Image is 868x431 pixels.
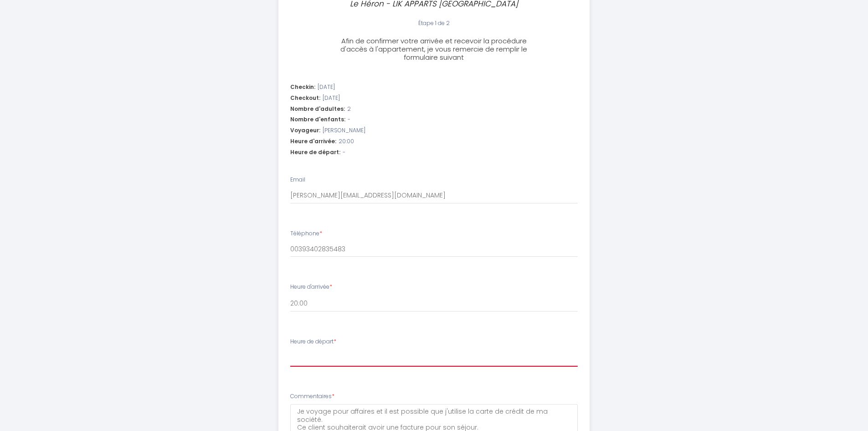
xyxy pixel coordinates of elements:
span: Étape 1 de 2 [418,19,450,27]
span: [DATE] [318,83,335,92]
span: Checkin: [290,83,315,92]
span: Heure de départ: [290,148,340,157]
span: Afin de confirmer votre arrivée et recevoir la procédure d'accès à l'appartement, je vous remerci... [340,36,527,62]
label: Heure d'arrivée [290,283,332,291]
span: - [348,115,350,124]
span: [PERSON_NAME] [323,126,365,135]
span: - [343,148,345,157]
span: Checkout: [290,94,320,103]
span: Nombre d'enfants: [290,115,345,124]
span: 2 [347,105,351,114]
span: Nombre d'adultes: [290,105,345,114]
label: Heure de départ [290,338,336,346]
span: [DATE] [323,94,340,103]
span: Voyageur: [290,126,320,135]
span: 20:00 [339,137,354,146]
label: Commentaires [290,392,334,401]
label: Téléphone [290,229,322,238]
span: Heure d'arrivée: [290,137,336,146]
label: Email [290,176,305,184]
